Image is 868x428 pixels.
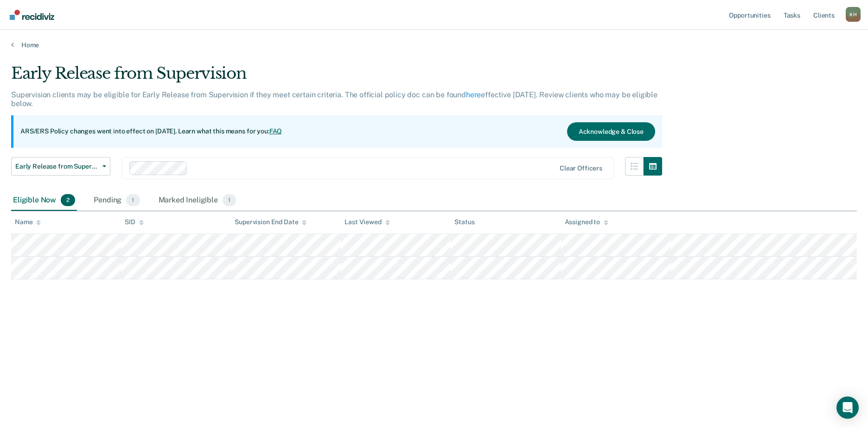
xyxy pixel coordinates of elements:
[565,218,608,226] div: Assigned to
[11,90,657,108] p: Supervision clients may be eligible for Early Release from Supervision if they meet certain crite...
[11,157,110,176] button: Early Release from Supervision
[15,163,99,170] span: Early Release from Supervision
[15,218,41,226] div: Name
[345,218,389,226] div: Last Viewed
[92,190,141,211] div: Pending1
[846,7,861,22] div: K H
[466,90,481,99] a: here
[836,397,859,419] div: Open Intercom Messenger
[126,194,140,206] span: 1
[223,194,236,206] span: 1
[11,64,662,90] div: Early Release from Supervision
[11,190,77,211] div: Eligible Now2
[11,41,857,49] a: Home
[125,218,144,226] div: SID
[454,218,474,226] div: Status
[157,190,238,211] div: Marked Ineligible1
[20,127,282,136] p: ARS/ERS Policy changes went into effect on [DATE]. Learn what this means for you:
[61,194,75,206] span: 2
[10,10,54,20] img: Recidiviz
[560,164,602,172] div: Clear officers
[567,122,655,141] button: Acknowledge & Close
[846,7,861,22] button: Profile dropdown button
[235,218,306,226] div: Supervision End Date
[269,127,282,135] a: FAQ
